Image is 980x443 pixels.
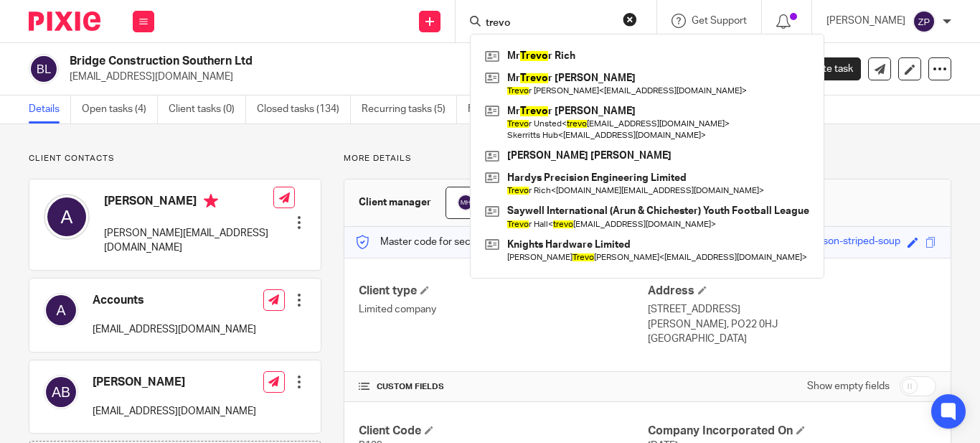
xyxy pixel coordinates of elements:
img: svg%3E [44,375,78,409]
p: [EMAIL_ADDRESS][DOMAIN_NAME] [93,322,256,337]
h4: Client type [359,284,647,299]
img: Pixie [29,11,100,31]
h3: Client manager [359,195,431,210]
p: [PERSON_NAME] [826,14,905,28]
p: [PERSON_NAME], PO22 0HJ [648,317,936,332]
img: svg%3E [44,293,78,327]
p: Client contacts [29,153,321,164]
img: svg%3E [29,54,59,84]
a: Recurring tasks (5) [362,95,457,123]
h4: [PERSON_NAME] [93,375,256,390]
img: svg%3E [44,194,90,240]
h4: Accounts [93,293,256,308]
h4: Address [648,284,936,299]
h2: Bridge Construction Southern Ltd [70,54,619,69]
a: Open tasks (4) [82,95,158,123]
img: svg%3E [457,194,474,211]
a: Details [29,95,71,123]
a: Closed tasks (134) [257,95,351,123]
a: Client tasks (0) [169,95,246,123]
div: wireless-crimson-striped-soup [763,234,900,251]
span: Get Support [692,16,747,26]
p: Limited company [359,302,647,317]
h4: [PERSON_NAME] [104,194,273,212]
p: [GEOGRAPHIC_DATA] [648,332,936,346]
p: More details [344,153,951,164]
img: svg%3E [913,10,936,33]
h4: CUSTOM FIELDS [359,381,647,393]
label: Show empty fields [807,379,890,393]
p: [EMAIL_ADDRESS][DOMAIN_NAME] [93,404,256,419]
p: [EMAIL_ADDRESS][DOMAIN_NAME] [70,70,756,84]
h4: Company Incorporated On [648,424,936,439]
input: Search [484,17,613,30]
p: [STREET_ADDRESS] [648,302,936,317]
button: Clear [623,12,637,27]
a: Files [468,95,500,123]
h4: Client Code [359,424,647,439]
p: Master code for secure communications and files [355,235,603,249]
p: [PERSON_NAME][EMAIL_ADDRESS][DOMAIN_NAME] [104,226,273,256]
i: Primary [204,194,218,208]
